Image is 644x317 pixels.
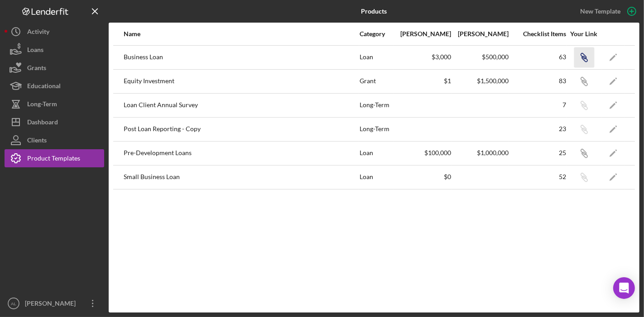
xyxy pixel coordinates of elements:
div: $3,000 [394,53,451,61]
div: Long-Term [360,94,394,117]
div: Checklist Items [509,30,566,38]
div: $1,500,000 [452,77,509,85]
div: Educational [27,77,61,97]
div: Category [360,30,394,38]
div: 7 [509,101,566,109]
div: Product Templates [27,149,80,170]
div: Loan Client Annual Survey [124,94,359,117]
button: New Template [575,5,639,18]
div: Loan [360,142,394,165]
button: AL[PERSON_NAME] [5,294,104,312]
button: Dashboard [5,113,104,131]
div: Dashboard [27,113,58,133]
div: 52 [509,173,566,180]
div: Post Loan Reporting - Copy [124,118,359,141]
button: Grants [5,59,104,77]
div: 25 [509,149,566,156]
div: Activity [27,23,49,43]
div: [PERSON_NAME] [452,30,509,38]
button: Product Templates [5,149,104,167]
div: Business Loan [124,46,359,69]
div: 23 [509,125,566,132]
div: Open Intercom Messenger [613,277,635,299]
text: AL [11,301,16,306]
div: Pre-Development Loans [124,142,359,165]
div: $1,000,000 [452,149,509,156]
div: $0 [394,173,451,180]
div: $500,000 [452,53,509,61]
div: [PERSON_NAME] [394,30,451,38]
div: Small Business Loan [124,166,359,189]
div: New Template [580,5,620,18]
button: Educational [5,77,104,95]
div: $1 [394,77,451,85]
div: 83 [509,77,566,85]
button: Activity [5,23,104,41]
b: Products [361,8,387,15]
div: Clients [27,131,47,151]
button: Loans [5,41,104,59]
div: Long-Term [360,118,394,141]
button: Long-Term [5,95,104,113]
div: Loan [360,166,394,189]
div: 63 [509,53,566,61]
div: Name [124,30,359,38]
div: Loans [27,41,43,61]
div: $100,000 [394,149,451,156]
div: Grants [27,59,46,79]
div: [PERSON_NAME] [23,294,82,315]
button: Clients [5,131,104,149]
div: Equity Investment [124,70,359,93]
div: Grant [360,70,394,93]
div: Long-Term [27,95,57,115]
div: Loan [360,46,394,69]
div: Your Link [567,30,601,38]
